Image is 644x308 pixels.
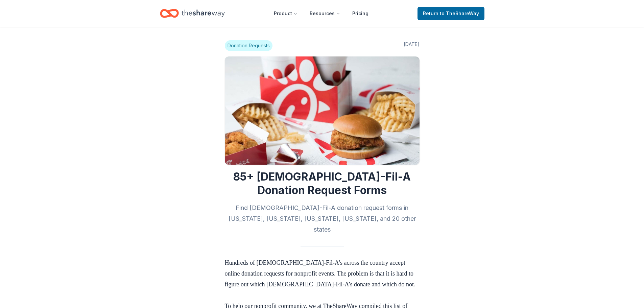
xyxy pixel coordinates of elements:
span: to TheShareWay [440,10,479,16]
a: Pricing [347,7,374,20]
h1: 85+ [DEMOGRAPHIC_DATA]-Fil-A Donation Request Forms [225,170,420,197]
img: Image for 85+ Chick-Fil-A Donation Request Forms [225,56,420,165]
span: Donation Requests [225,40,272,51]
nav: Main [268,5,374,21]
a: Home [160,5,225,21]
button: Product [268,7,303,20]
span: Return [423,9,479,18]
h2: Find [DEMOGRAPHIC_DATA]-Fil-A donation request forms in [US_STATE], [US_STATE], [US_STATE], [US_S... [225,203,420,235]
a: Returnto TheShareWay [418,7,484,20]
span: [DATE] [404,40,420,51]
p: Hundreds of [DEMOGRAPHIC_DATA]-Fil-A’s across the country accept online donation requests for non... [225,257,420,301]
button: Resources [304,7,345,20]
